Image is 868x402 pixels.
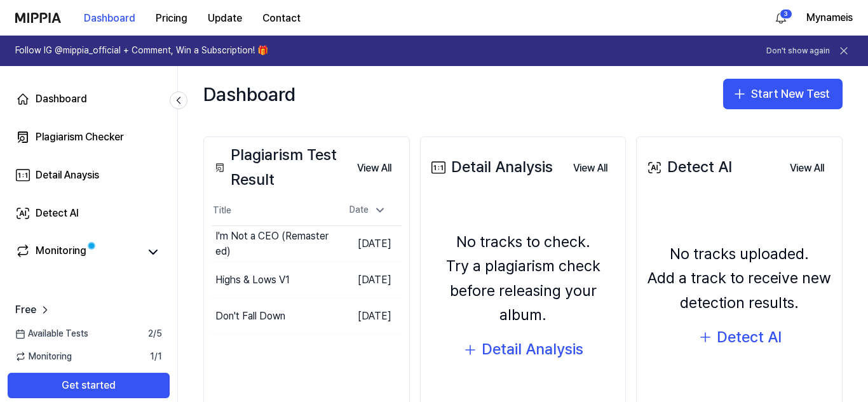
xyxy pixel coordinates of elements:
td: [DATE] [334,226,402,262]
div: Detail Analysis [482,337,583,361]
div: I'm Not a CEO (Remastered) [215,229,334,259]
button: View All [347,156,402,181]
span: Monitoring [15,351,72,363]
button: View All [780,156,834,181]
div: Detail Analysis [428,155,553,179]
div: Monitoring [36,243,86,261]
div: Detect AI [644,155,732,179]
button: Contact [252,6,311,31]
button: Mynameis [806,10,853,25]
a: Free [15,302,51,318]
div: Dashboard [203,79,295,109]
h1: Follow IG @mippia_official + Comment, Win a Subscription! 🎁 [15,44,268,57]
td: [DATE] [334,262,402,298]
span: Available Tests [15,328,88,340]
a: Update [198,1,252,36]
span: Free [15,302,36,318]
div: Highs & Lows V1 [215,272,290,288]
a: Monitoring [15,243,139,261]
button: Dashboard [74,6,146,31]
img: 알림 [773,10,789,25]
div: No tracks to check. Try a plagiarism check before releasing your album. [428,230,618,328]
button: Pricing [146,6,198,31]
td: [DATE] [334,298,402,335]
span: 1 / 1 [150,351,162,363]
span: 2 / 5 [148,328,162,340]
div: Plagiarism Checker [36,130,124,145]
a: View All [780,154,834,181]
div: Detail Anaysis [36,168,99,183]
div: Don't Fall Down [215,309,285,324]
a: View All [347,154,402,181]
a: Detect AI [8,198,170,229]
button: Get started [8,373,170,398]
div: Dashboard [36,91,87,107]
button: Don't show again [766,46,830,57]
button: Detect AI [698,325,782,349]
button: 알림3 [771,8,791,28]
a: Detail Anaysis [8,160,170,191]
div: Detect AI [717,325,782,349]
div: Detect AI [36,206,79,221]
div: No tracks uploaded. Add a track to receive new detection results. [644,242,834,315]
button: View All [563,156,618,181]
div: Plagiarism Test Result [212,143,347,192]
button: Start New Test [723,79,843,109]
button: Detail Analysis [463,337,583,361]
a: Plagiarism Checker [8,122,170,152]
div: Date [344,200,391,220]
th: Title [212,196,334,226]
a: Dashboard [8,84,170,114]
div: 3 [780,9,792,19]
button: Update [198,6,252,31]
a: View All [563,154,618,181]
img: logo [15,13,61,23]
